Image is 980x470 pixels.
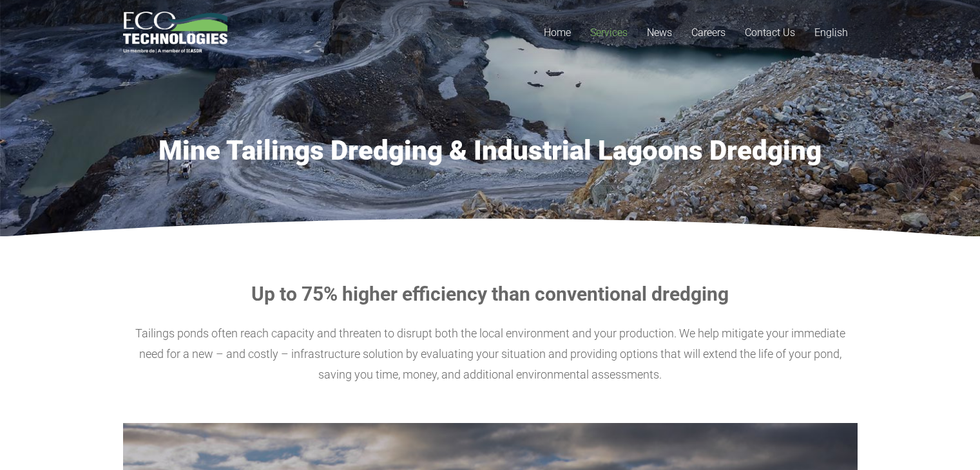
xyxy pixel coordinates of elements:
p: Tailings ponds often reach capacity and threaten to disrupt both the local environment and your p... [123,323,858,385]
a: logo_EcoTech_ASDR_RGB [123,12,228,53]
span: Home [544,26,571,39]
span: Services [590,26,628,39]
span: News [647,26,672,39]
span: Careers [691,26,725,39]
span: Contact Us [745,26,795,39]
strong: Up to 75% higher efficiency than conventional dredging [251,283,729,305]
span: English [814,26,848,39]
h1: Mine Tailings Dredging & Industrial Lagoons Dredging [123,135,858,167]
